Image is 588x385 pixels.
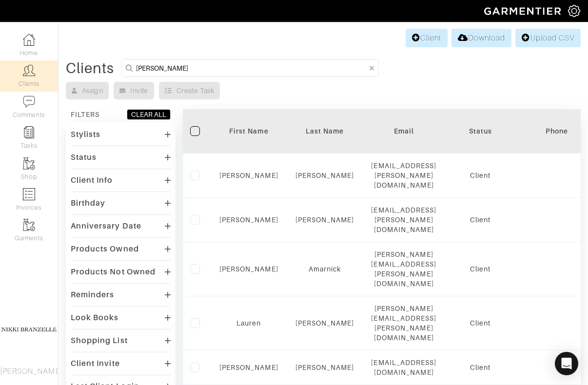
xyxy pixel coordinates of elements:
[309,265,341,273] a: Amarnick
[371,250,436,289] div: [PERSON_NAME][EMAIL_ADDRESS][PERSON_NAME][DOMAIN_NAME]
[71,359,120,368] div: Client Invite
[23,34,35,46] img: dashboard-icon-dbcd8f5a0b271acd01030246c82b418ddd0df26cd7fceb0bd07c9910d44c42f6.png
[515,29,581,47] a: Upload CSV
[555,352,578,375] div: Open Intercom Messenger
[71,110,99,119] div: FILTERS
[371,205,436,234] div: [EMAIL_ADDRESS][PERSON_NAME][DOMAIN_NAME]
[71,244,139,254] div: Products Owned
[295,172,354,179] a: [PERSON_NAME]
[219,216,278,224] a: [PERSON_NAME]
[23,96,35,108] img: comment-icon-a0a6a9ef722e966f86d9cbdc48e553b5cf19dbc54f86b18d962a5391bc8f6eb6.png
[451,215,510,225] div: Client
[71,198,105,208] div: Birthday
[219,126,278,136] div: First Name
[568,5,580,17] img: gear-icon-white-bd11855cb880d31180b6d7d6211b90ccbf57a29d726f0c71d8c61bd08dd39cc2.png
[371,304,436,343] div: [PERSON_NAME][EMAIL_ADDRESS][PERSON_NAME][DOMAIN_NAME]
[219,265,278,273] a: [PERSON_NAME]
[451,126,510,136] div: Status
[406,29,448,47] a: Client
[451,264,510,274] div: Client
[23,219,35,231] img: garments-icon-b7da505a4dc4fd61783c78ac3ca0ef83fa9d6f193b1c9dc38574b1d14d53ca28.png
[71,221,141,231] div: Anniversary Date
[293,126,357,136] div: Last Name
[236,319,261,327] a: Lauren
[71,267,156,277] div: Products Not Owned
[66,63,114,73] div: Clients
[295,216,354,224] a: [PERSON_NAME]
[371,126,436,136] div: Email
[451,318,510,328] div: Client
[295,364,354,371] a: [PERSON_NAME]
[23,188,35,200] img: orders-icon-0abe47150d42831381b5fb84f609e132dff9fe21cb692f30cb5eec754e2cba89.png
[295,319,354,327] a: [PERSON_NAME]
[371,161,436,190] div: [EMAIL_ADDRESS][PERSON_NAME][DOMAIN_NAME]
[127,109,171,120] button: CLEAR ALL
[71,313,119,323] div: Look Books
[71,130,100,139] div: Stylists
[71,153,97,162] div: Status
[71,290,114,300] div: Reminders
[444,109,517,154] th: Toggle SortBy
[71,336,128,346] div: Shopping List
[23,64,35,77] img: clients-icon-6bae9207a08558b7cb47a8932f037763ab4055f8c8b6bfacd5dc20c3e0201464.png
[451,29,511,47] a: Download
[451,171,510,180] div: Client
[23,126,35,138] img: reminder-icon-8004d30b9f0a5d33ae49ab947aed9ed385cf756f9e5892f1edd6e32f2345188e.png
[286,109,364,154] th: Toggle SortBy
[219,172,278,179] a: [PERSON_NAME]
[23,157,35,170] img: garments-icon-b7da505a4dc4fd61783c78ac3ca0ef83fa9d6f193b1c9dc38574b1d14d53ca28.png
[451,363,510,372] div: Client
[371,358,436,377] div: [EMAIL_ADDRESS][DOMAIN_NAME]
[212,109,286,154] th: Toggle SortBy
[479,2,568,19] img: garmentier-logo-header-white-b43fb05a5012e4ada735d5af1a66efaba907eab6374d6393d1fbf88cb4ef424d.png
[71,175,113,185] div: Client Info
[131,110,166,119] div: CLEAR ALL
[219,364,278,371] a: [PERSON_NAME]
[136,62,367,74] input: Search by name, email, phone, city, or state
